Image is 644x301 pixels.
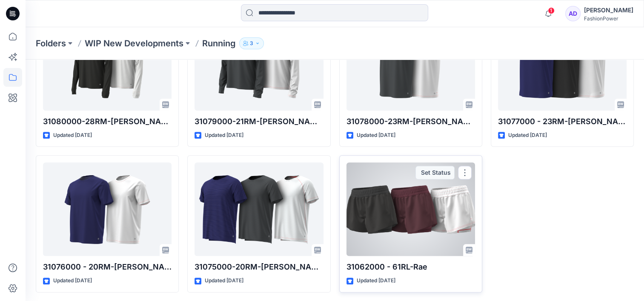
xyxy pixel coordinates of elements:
p: Updated [DATE] [53,131,92,140]
p: 31078000-23RM-[PERSON_NAME] [346,116,475,128]
a: 31076000 - 20RM-Robert [43,162,172,256]
a: 31079000-21RM-Ryan [195,17,323,111]
p: Updated [DATE] [357,276,395,285]
button: 3 [239,37,264,49]
span: 1 [548,7,555,14]
a: 31080000-28RM-Ralf [43,17,172,111]
p: Running [202,37,236,49]
div: FashionPower [584,15,633,22]
p: 31077000 - 23RM-[PERSON_NAME] [498,116,627,128]
a: 31062000 - 61RL-Rae [346,162,475,256]
a: 31077000 - 23RM-Robbie [498,17,627,111]
p: 3 [250,39,253,48]
p: 31062000 - 61RL-Rae [346,261,475,273]
p: Updated [DATE] [357,131,395,140]
p: Updated [DATE] [508,131,547,140]
a: Folders [36,37,66,49]
a: WIP New Developments [85,37,183,49]
p: Updated [DATE] [53,276,92,285]
p: Updated [DATE] [205,276,243,285]
p: 31079000-21RM-[PERSON_NAME] [195,116,323,128]
p: 31080000-28RM-[PERSON_NAME] [43,116,172,128]
p: Updated [DATE] [205,131,243,140]
a: 31078000-23RM-Ryder [346,17,475,111]
div: [PERSON_NAME] [584,5,633,15]
a: 31075000-20RM-Ron [195,162,323,256]
div: AD [565,6,581,21]
p: 31075000-20RM-[PERSON_NAME] [195,261,323,273]
p: 31076000 - 20RM-[PERSON_NAME] [43,261,172,273]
